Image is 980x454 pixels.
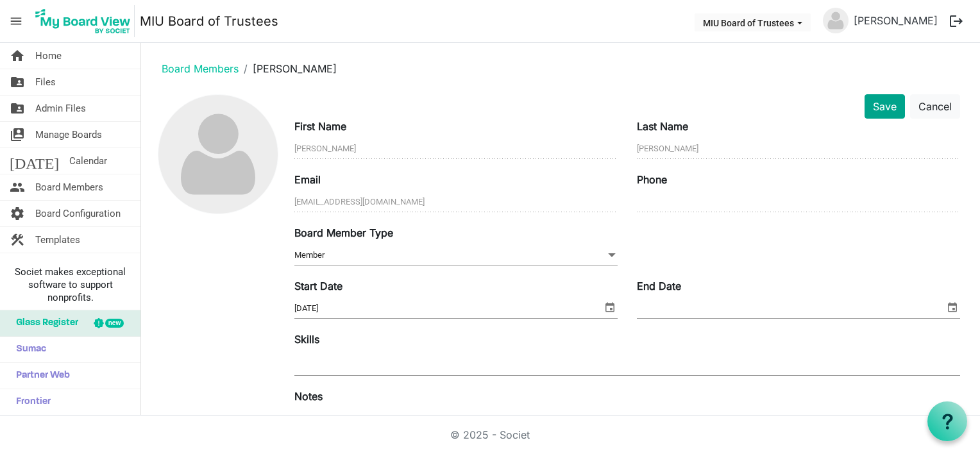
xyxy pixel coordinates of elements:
a: MIU Board of Trustees [140,8,278,34]
label: Skills [294,332,319,347]
a: Board Members [162,62,239,75]
label: Email [294,172,321,187]
span: switch_account [10,122,25,147]
label: Start Date [294,278,342,294]
button: MIU Board of Trustees dropdownbutton [695,13,811,31]
a: My Board View Logo [31,5,140,37]
img: no-profile-picture.svg [823,8,849,33]
span: Sumac [10,337,46,362]
span: Templates [35,227,80,253]
span: Board Members [35,174,103,200]
span: Admin Files [35,96,86,121]
li: [PERSON_NAME] [239,61,337,76]
div: new [105,319,124,328]
button: Cancel [910,94,960,119]
button: Save [865,94,905,119]
img: My Board View Logo [31,5,135,37]
label: Notes [294,389,323,404]
span: Frontier [10,389,51,415]
span: Board Configuration [35,201,121,226]
label: First Name [294,119,346,134]
span: Partner Web [10,363,70,389]
span: select [945,299,960,315]
span: Societ makes exceptional software to support nonprofits. [6,265,135,304]
span: folder_shared [10,96,25,121]
label: Board Member Type [294,225,393,240]
span: [DATE] [10,148,59,174]
span: Glass Register [10,310,78,336]
span: folder_shared [10,69,25,95]
span: Files [35,69,56,95]
label: Phone [637,172,667,187]
span: home [10,43,25,69]
span: select [602,299,618,315]
label: Last Name [637,119,688,134]
img: no-profile-picture.svg [158,95,277,214]
span: settings [10,201,25,226]
span: construction [10,227,25,253]
button: logout [943,8,970,35]
span: Calendar [69,148,107,174]
span: menu [4,9,28,33]
span: Manage Boards [35,122,102,147]
span: people [10,174,25,200]
a: [PERSON_NAME] [849,8,943,33]
label: End Date [637,278,681,294]
a: © 2025 - Societ [450,428,530,441]
span: Home [35,43,62,69]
